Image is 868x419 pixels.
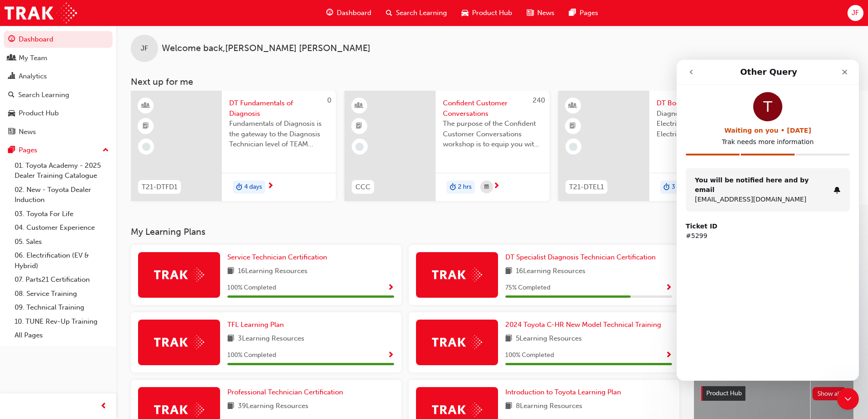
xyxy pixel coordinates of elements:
div: My Team [19,53,47,63]
a: pages-iconPages [562,4,606,22]
span: 3 Learning Resources [238,333,304,345]
span: booktick-icon [143,120,149,132]
span: duration-icon [663,181,670,193]
span: DT Body Electrical [657,98,756,109]
h3: Next up for me [116,77,868,87]
img: Trak [5,3,77,23]
span: Show Progress [665,284,672,292]
a: 06. Electrification (EV & Hybrid) [11,248,113,273]
button: DashboardMy TeamAnalyticsSearch LearningProduct HubNews [4,29,113,142]
a: Analytics [4,68,113,85]
span: JF [141,43,148,54]
span: people-icon [8,54,15,62]
a: car-iconProduct Hub [454,4,519,22]
span: 16 Learning Resources [238,266,308,277]
span: search-icon [8,91,15,99]
span: JF [852,8,859,18]
span: Service Technician Certification [227,253,327,261]
span: guage-icon [8,36,15,44]
span: book-icon [227,401,234,412]
div: News [19,127,36,137]
span: chart-icon [8,72,15,81]
a: 05. Sales [11,235,113,249]
span: 39 Learning Resources [238,401,308,412]
span: Welcome back , [PERSON_NAME] [PERSON_NAME] [162,43,370,54]
span: learningResourceType_INSTRUCTOR_LED-icon [143,100,149,112]
div: Pages [19,145,37,155]
span: Show Progress [665,352,672,360]
span: T21-DTFD1 [142,182,177,192]
span: Introduction to Toyota Learning Plan [505,388,621,396]
span: prev-icon [100,401,107,412]
span: calendar-icon [484,181,489,193]
span: duration-icon [450,181,456,193]
a: 08. Service Training [11,287,113,301]
a: 240CCCConfident Customer ConversationsThe purpose of the Confident Customer Conversations worksho... [344,91,550,201]
span: DT Fundamentals of Diagnosis [229,98,329,119]
button: Show Progress [665,350,672,361]
span: 240 [533,96,545,104]
div: Analytics [19,71,47,82]
span: Fundamentals of Diagnosis is the gateway to the Diagnosis Technician level of TEAM Training and s... [229,119,329,150]
span: learningRecordVerb_NONE-icon [569,143,577,151]
a: Service Technician Certification [227,252,331,263]
img: Trak [432,403,482,417]
span: Product Hub [706,389,742,397]
span: learningRecordVerb_NONE-icon [142,143,150,151]
a: news-iconNews [519,4,562,22]
span: pages-icon [569,7,576,19]
span: news-icon [527,7,534,19]
span: up-icon [103,145,109,156]
a: All Pages [11,328,113,342]
span: Professional Technician Certification [227,388,343,396]
a: Product HubShow all [701,386,846,401]
img: Trak [432,268,482,282]
a: Search Learning [4,87,113,103]
span: 100 % Completed [227,350,276,361]
img: Trak [154,268,204,282]
span: 4 days [244,182,262,192]
a: 0T21-DTFD1DT Fundamentals of DiagnosisFundamentals of Diagnosis is the gateway to the Diagnosis T... [131,91,336,201]
a: 02. New - Toyota Dealer Induction [11,183,113,207]
span: Confident Customer Conversations [443,98,542,119]
span: TFL Learning Plan [227,321,284,329]
span: 5 Learning Resources [516,333,582,345]
a: DT Specialist Diagnosis Technician Certification [505,252,659,263]
button: Show all [812,387,847,400]
span: book-icon [227,333,234,345]
a: 07. Parts21 Certification [11,273,113,287]
span: 8 Learning Resources [516,401,582,412]
a: search-iconSearch Learning [379,4,454,22]
span: Search Learning [396,8,447,18]
span: car-icon [8,109,15,118]
span: next-icon [493,182,500,191]
iframe: Intercom live chat [677,60,859,381]
span: learningRecordVerb_NONE-icon [355,143,364,151]
span: Diagnosis Technician Body Electrical is the first of four Electrical modules in the Diagnosis Tec... [657,109,756,140]
span: learningResourceType_INSTRUCTOR_LED-icon [570,100,576,112]
button: JF [847,5,863,21]
span: duration-icon [236,181,242,193]
iframe: Intercom live chat [837,388,859,410]
a: Dashboard [4,31,113,48]
a: Product Hub [4,105,113,122]
span: 0 [327,96,331,104]
a: Professional Technician Certification [227,387,347,398]
img: Trak [432,335,482,349]
span: Dashboard [337,8,371,18]
h3: My Learning Plans [131,227,679,237]
button: Pages [4,142,113,159]
span: Show Progress [387,352,394,360]
span: 100 % Completed [227,283,276,293]
span: 16 Learning Resources [516,266,586,277]
span: book-icon [505,333,512,345]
